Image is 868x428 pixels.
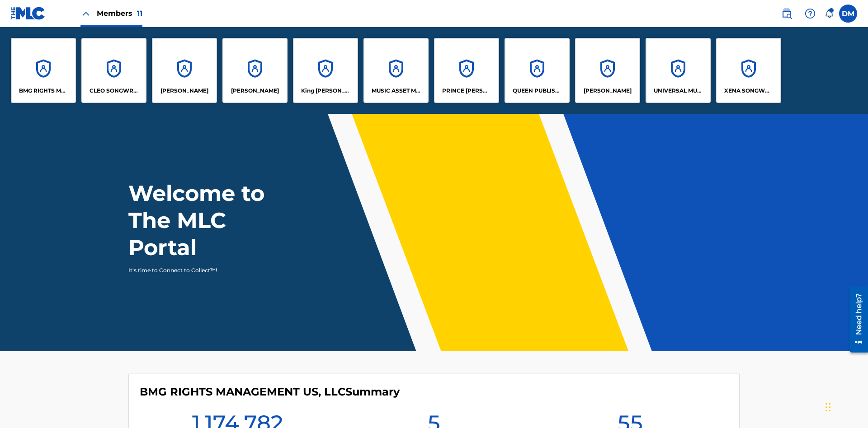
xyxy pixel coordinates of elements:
a: AccountsQUEEN PUBLISHA [505,38,570,103]
iframe: Resource Center [843,283,868,357]
h1: Welcome to The MLC Portal [128,180,297,261]
p: PRINCE MCTESTERSON [442,87,491,95]
a: AccountsUNIVERSAL MUSIC PUB GROUP [646,38,711,103]
p: XENA SONGWRITER [724,87,774,95]
a: Accounts[PERSON_NAME] [575,38,640,103]
a: AccountsCLEO SONGWRITER [81,38,146,103]
a: AccountsBMG RIGHTS MANAGEMENT US, LLC [11,38,76,103]
a: AccountsPRINCE [PERSON_NAME] [434,38,499,103]
a: Accounts[PERSON_NAME] [152,38,217,103]
a: AccountsXENA SONGWRITER [716,38,781,103]
span: 11 [137,9,142,18]
p: MUSIC ASSET MANAGEMENT (MAM) [372,87,421,95]
a: AccountsKing [PERSON_NAME] [293,38,358,103]
img: MLC Logo [11,7,46,20]
p: BMG RIGHTS MANAGEMENT US, LLC [19,87,68,95]
p: King McTesterson [301,87,350,95]
iframe: Chat Widget [823,385,868,428]
p: QUEEN PUBLISHA [513,87,562,95]
p: It's time to Connect to Collect™! [128,266,285,274]
img: Close [80,8,91,19]
p: EYAMA MCSINGER [231,87,279,95]
h4: BMG RIGHTS MANAGEMENT US, LLC [140,385,400,399]
p: CLEO SONGWRITER [90,87,139,95]
a: Accounts[PERSON_NAME] [222,38,288,103]
div: Help [801,5,819,23]
p: UNIVERSAL MUSIC PUB GROUP [654,87,703,95]
div: Drag [826,394,831,421]
a: Public Search [778,5,796,23]
div: User Menu [839,5,857,23]
span: Members [97,8,142,19]
p: ELVIS COSTELLO [160,87,208,95]
a: AccountsMUSIC ASSET MANAGEMENT (MAM) [363,38,429,103]
p: RONALD MCTESTERSON [584,87,632,95]
img: help [805,8,816,19]
div: Notifications [825,9,834,18]
img: search [781,8,792,19]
